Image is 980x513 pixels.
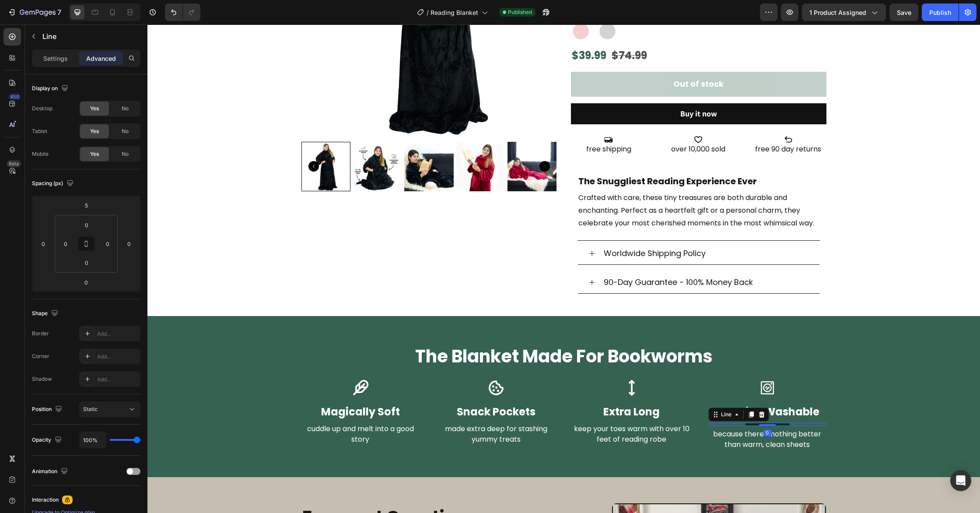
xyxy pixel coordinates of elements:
[32,83,70,95] div: Display on
[424,120,498,129] p: free shipping
[423,23,460,39] div: $39.99
[897,9,911,16] span: Save
[86,54,116,63] p: Advanced
[90,105,99,112] span: Yes
[97,376,138,383] div: Add...
[122,105,129,112] span: No
[32,150,49,158] div: Mobile
[90,127,99,135] span: Yes
[526,53,576,67] div: Out of stock
[78,256,95,269] input: 0px
[32,466,70,478] div: Animation
[7,160,21,167] div: Beta
[155,399,271,420] p: cuddle up and melt into a good story
[80,432,106,448] input: Auto
[77,276,95,289] input: 0
[392,137,402,147] button: Carousel Next Arrow
[32,375,52,383] div: Shadow
[57,7,61,18] p: 7
[147,25,980,513] iframe: Design area
[514,120,588,129] p: over 10,000 sold
[929,8,951,17] div: Publish
[889,4,918,21] button: Save
[950,470,971,491] div: Open Intercom Messenger
[456,252,605,263] span: 90-Day Guarantee - 100% Money Back
[32,330,49,337] div: Border
[533,82,570,96] div: Buy it now
[77,199,95,212] input: 5
[32,434,63,446] div: Opacity
[562,404,678,425] p: because there's nothing better than warm, clean sheets
[42,31,137,42] p: Line
[59,237,72,250] input: 0px
[268,320,565,344] strong: The Blanket Made For Bookworms
[97,353,138,361] div: Add...
[456,223,558,234] span: Worldwide Shipping Policy
[431,151,609,163] strong: The Snuggliest Reading Experience Ever
[37,237,50,250] input: 0
[809,8,866,17] span: 1 product assigned
[802,4,886,21] button: 1 product assigned
[97,330,138,338] div: Add...
[90,150,99,158] span: Yes
[456,380,512,394] strong: Extra Long
[572,386,586,394] div: Line
[427,8,429,17] span: /
[122,150,129,158] span: No
[155,481,329,505] strong: Frequent Questions
[463,23,500,39] div: $74.99
[32,308,60,320] div: Shape
[32,352,49,360] div: Corner
[32,105,52,112] div: Desktop
[8,93,21,100] div: 450
[122,127,129,135] span: No
[32,178,75,190] div: Spacing (px)
[616,405,624,412] div: 0
[122,237,136,250] input: 0
[174,380,252,394] strong: Magically Soft
[32,404,64,415] div: Position
[290,399,407,420] p: made extra deep for stashing yummy treats
[79,401,140,417] button: Static
[32,127,47,135] div: Tablet
[32,496,59,504] div: Interaction
[309,380,388,394] strong: Snack Pockets
[83,406,98,412] span: Static
[423,79,679,100] button: Buy it now
[161,137,171,147] button: Carousel Back Arrow
[101,237,114,250] input: 0px
[43,54,68,63] p: Settings
[78,218,95,232] input: 0px
[604,120,678,129] p: free 90 day returns
[567,380,672,394] strong: Machine Washable
[3,4,65,21] button: 7
[430,8,478,17] span: Reading Blanket
[165,4,200,21] div: Undo/Redo
[922,4,959,21] button: Publish
[508,8,532,16] span: Published
[423,47,679,72] button: Out of stock
[426,399,542,420] p: keep your toes warm with over 10 feet of reading robe
[431,167,672,205] p: Crafted with care, these tiny treasures are both durable and enchanting. Perfect as a heartfelt g...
